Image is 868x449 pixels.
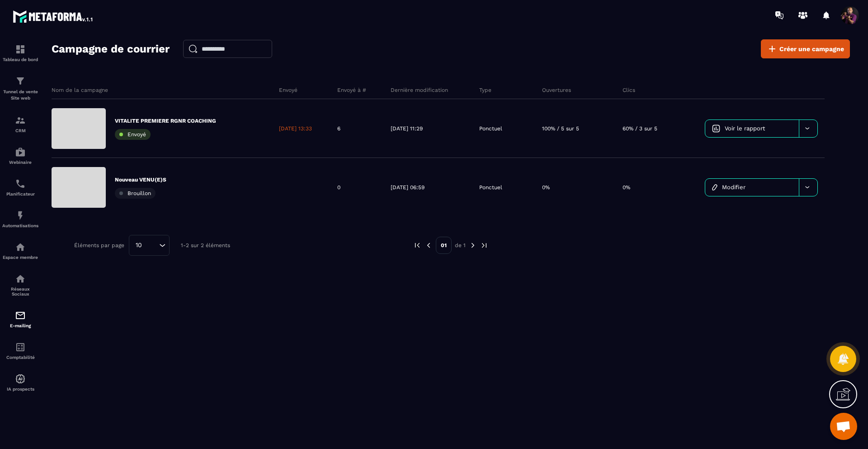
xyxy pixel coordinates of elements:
p: IA prospects [2,387,38,392]
input: Search for option [145,240,157,250]
span: Envoyé [127,131,146,138]
a: automationsautomationsEspace membre [2,235,38,267]
p: Nouveau VENU(E)S [115,176,166,183]
p: Dernière modification [391,86,448,94]
img: accountant [15,342,26,353]
p: Nom de la campagne [52,86,108,94]
p: Ponctuel [479,184,502,191]
p: Envoyé à # [337,86,366,94]
p: Webinaire [2,160,38,165]
img: logo [13,8,94,24]
span: 10 [132,240,145,250]
img: scheduler [15,178,26,189]
span: Modifier [722,184,745,191]
p: 0% [623,184,630,191]
img: automations [15,210,26,221]
p: Ponctuel [479,125,502,132]
p: Clics [623,86,635,94]
a: Créer une campagne [761,39,850,58]
p: [DATE] 11:29 [391,125,423,132]
a: formationformationTunnel de vente Site web [2,69,38,108]
a: social-networksocial-networkRéseaux Sociaux [2,267,38,303]
a: Modifier [705,179,799,196]
p: E-mailing [2,323,38,328]
img: social-network [15,273,26,284]
img: formation [15,115,26,126]
p: Éléments par page [74,242,124,248]
a: formationformationCRM [2,108,38,140]
a: accountantaccountantComptabilité [2,335,38,367]
a: formationformationTableau de bord [2,37,38,69]
img: automations [15,147,26,158]
a: schedulerschedulerPlanificateur [2,172,38,203]
h2: Campagne de courrier [52,40,170,58]
p: 01 [436,237,452,254]
p: CRM [2,128,38,133]
p: VITALITE PREMIERE RGNR COACHING [115,117,216,124]
img: email [15,310,26,321]
a: emailemailE-mailing [2,303,38,335]
p: Type [479,86,491,94]
p: Réseaux Sociaux [2,287,38,296]
p: Espace membre [2,255,38,260]
p: [DATE] 13:33 [279,125,312,132]
p: Automatisations [2,223,38,228]
img: formation [15,76,26,86]
img: prev [413,241,421,249]
p: 100% / 5 sur 5 [542,125,579,132]
p: 1-2 sur 2 éléments [181,242,230,248]
div: Search for option [129,235,170,256]
p: 60% / 3 sur 5 [623,125,657,132]
img: automations [15,373,26,384]
img: automations [15,242,26,253]
a: Voir le rapport [705,120,799,137]
p: Tunnel de vente Site web [2,89,38,101]
p: de 1 [455,242,466,249]
p: Ouvertures [542,86,571,94]
p: Envoyé [279,86,297,94]
img: formation [15,44,26,55]
div: Ouvrir le chat [830,413,857,440]
img: icon [712,184,717,191]
p: 0% [542,184,550,191]
span: Brouillon [127,190,151,196]
span: Créer une campagne [779,44,844,53]
img: next [469,241,477,249]
a: automationsautomationsAutomatisations [2,203,38,235]
a: automationsautomationsWebinaire [2,140,38,172]
p: 6 [337,125,340,132]
span: Voir le rapport [725,125,765,132]
img: prev [425,241,433,249]
img: next [480,241,488,249]
p: Comptabilité [2,355,38,360]
p: Planificateur [2,191,38,196]
p: [DATE] 06:59 [391,184,425,191]
img: icon [712,124,720,133]
p: Tableau de bord [2,57,38,62]
p: 0 [337,184,340,191]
